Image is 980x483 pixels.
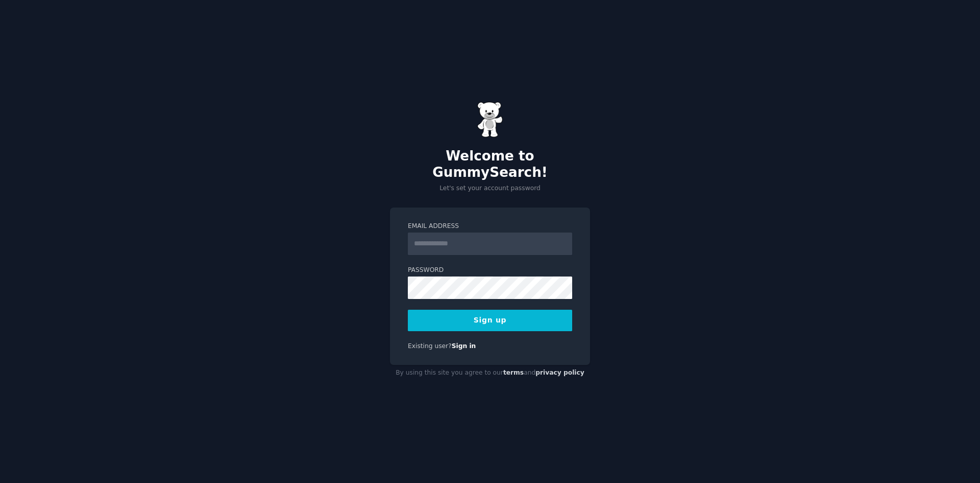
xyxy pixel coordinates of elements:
button: Sign up [408,310,572,331]
a: privacy policy [535,369,584,376]
div: By using this site you agree to our and [390,365,590,381]
a: Sign in [452,342,476,350]
h2: Welcome to GummySearch! [390,148,590,180]
label: Password [408,266,572,275]
a: terms [503,369,524,376]
p: Let's set your account password [390,184,590,193]
span: Existing user? [408,342,452,350]
label: Email Address [408,222,572,231]
img: Gummy Bear [477,102,503,137]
